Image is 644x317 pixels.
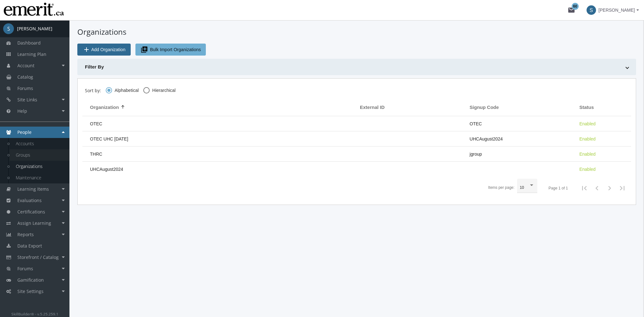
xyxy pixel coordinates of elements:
[603,182,616,194] button: Next page
[488,185,514,190] div: Items per page:
[17,85,33,91] span: Forums
[17,220,51,226] span: Assign Learning
[520,186,534,190] mat-select: Items per page:
[470,104,499,111] span: Signup Code
[17,209,45,215] span: Certifications
[17,266,33,272] span: Forums
[587,5,596,15] span: S
[17,277,44,283] span: Gamification
[470,121,482,126] span: OTEC
[470,136,503,141] span: UHCAugust2024
[568,6,575,14] mat-icon: mail
[85,87,101,93] mat-label: Sort by:
[470,152,482,157] span: jgroup
[17,40,41,46] span: Dashboard
[17,74,33,80] span: Catalog
[17,97,37,103] span: Site Links
[90,121,102,126] span: OTEC
[90,167,123,172] span: UHCAugust2024
[17,108,27,114] span: Help
[90,104,125,111] div: Organization
[91,44,125,55] span: Add Organization
[616,182,629,194] button: Last page
[135,44,206,56] button: Bulk Import Organizations
[17,129,32,135] span: People
[17,186,49,192] span: Learning Items
[579,121,595,126] span: Enabled
[83,46,90,53] mat-icon: add
[9,138,69,149] a: Accounts
[599,4,635,16] span: [PERSON_NAME]
[520,185,524,190] span: 10
[9,149,69,161] a: Groups
[17,63,34,69] span: Account
[360,104,385,111] span: External ID
[150,87,176,93] span: Hierarchical
[9,161,69,172] a: Organizations
[17,243,42,249] span: Data Export
[17,254,59,260] span: Storefront / Catalog
[579,104,594,111] span: Status
[77,44,131,56] button: Add Organization
[579,167,595,172] span: Enabled
[112,87,139,93] span: Alphabetical
[140,46,148,53] mat-icon: library_add
[579,136,595,141] span: Enabled
[549,186,568,191] div: Page 1 of 1
[17,197,42,203] span: Evaluations
[3,23,14,34] span: S
[77,59,636,75] mat-expansion-panel-header: Filter By
[17,26,52,32] div: [PERSON_NAME]
[591,182,603,194] button: Previous page
[90,104,119,111] span: Organization
[150,44,201,55] span: Bulk Import Organizations
[579,152,595,157] span: Enabled
[85,63,621,70] mat-panel-title: Filter By
[90,152,102,157] span: THRC
[11,311,58,316] small: SkillBuilder® - v.5.25.259.1
[17,288,44,294] span: Site Settings
[77,27,636,37] h1: Organizations
[578,182,591,194] button: First Page
[17,231,34,237] span: Reports
[9,172,69,183] a: Maintenance
[90,136,128,141] span: OTEC UHC August 2024
[17,51,46,57] span: Learning Plan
